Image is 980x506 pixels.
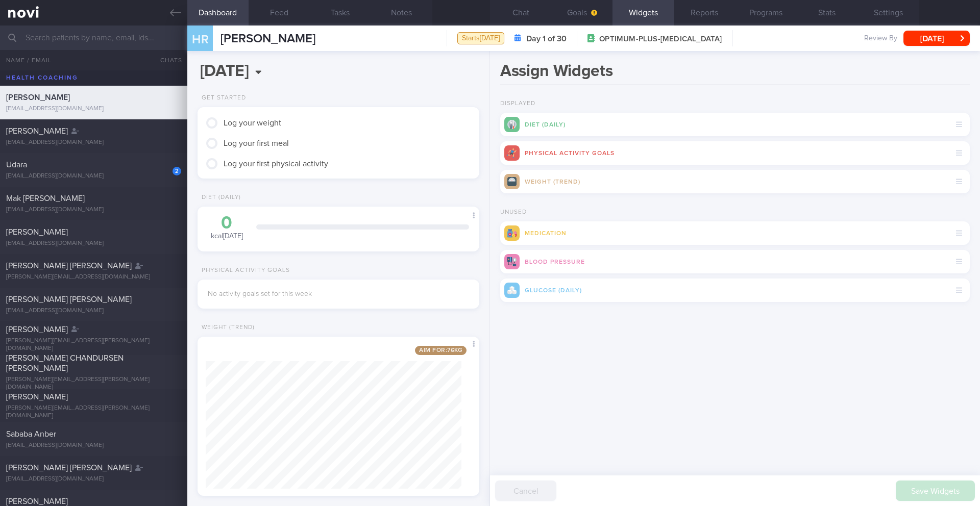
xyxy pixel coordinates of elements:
[6,139,181,146] div: [EMAIL_ADDRESS][DOMAIN_NAME]
[6,442,181,449] div: [EMAIL_ADDRESS][DOMAIN_NAME]
[6,404,181,420] div: [PERSON_NAME][EMAIL_ADDRESS][PERSON_NAME][DOMAIN_NAME]
[6,376,181,391] div: [PERSON_NAME][EMAIL_ADDRESS][PERSON_NAME][DOMAIN_NAME]
[6,464,132,472] span: [PERSON_NAME] [PERSON_NAME]
[903,31,970,46] button: [DATE]
[6,295,132,303] span: [PERSON_NAME] [PERSON_NAME]
[500,209,970,216] h2: Unused
[6,228,68,236] span: [PERSON_NAME]
[6,240,181,247] div: [EMAIL_ADDRESS][DOMAIN_NAME]
[6,194,85,203] span: Mak [PERSON_NAME]
[6,307,181,315] div: [EMAIL_ADDRESS][DOMAIN_NAME]
[198,324,255,332] div: Weight (Trend)
[6,430,56,438] span: Sababa Anber
[208,214,246,232] div: 0
[6,206,181,214] div: [EMAIL_ADDRESS][DOMAIN_NAME]
[146,50,187,70] button: Chats
[500,100,970,108] h2: Displayed
[208,290,469,299] div: No activity goals set for this week
[500,221,970,245] div: Medication
[500,61,970,85] h1: Assign Widgets
[220,33,315,45] span: [PERSON_NAME]
[6,172,181,180] div: [EMAIL_ADDRESS][DOMAIN_NAME]
[6,105,181,113] div: [EMAIL_ADDRESS][DOMAIN_NAME]
[500,113,970,136] div: Diet (Daily)
[6,337,181,352] div: [PERSON_NAME][EMAIL_ADDRESS][PERSON_NAME][DOMAIN_NAME]
[864,34,897,43] span: Review By
[198,194,241,201] div: Diet (Daily)
[500,141,970,165] div: Physical Activity Goals
[6,262,132,270] span: [PERSON_NAME] [PERSON_NAME]
[6,325,68,334] span: [PERSON_NAME]
[599,34,722,44] span: OPTIMUM-PLUS-[MEDICAL_DATA]
[526,34,567,44] strong: Day 1 of 30
[500,250,970,273] div: Blood Pressure
[6,354,124,372] span: [PERSON_NAME] CHANDURSEN [PERSON_NAME]
[208,214,246,241] div: kcal [DATE]
[173,167,181,175] div: 2
[181,19,219,59] div: HR
[6,273,181,281] div: [PERSON_NAME][EMAIL_ADDRESS][DOMAIN_NAME]
[500,170,970,193] div: Weight (Trend)
[198,267,290,274] div: Physical Activity Goals
[6,127,68,135] span: [PERSON_NAME]
[198,94,246,102] div: Get Started
[415,346,467,355] span: Aim for: 76 kg
[6,497,68,505] span: [PERSON_NAME]
[6,475,181,483] div: [EMAIL_ADDRESS][DOMAIN_NAME]
[457,32,504,45] div: Starts [DATE]
[6,393,68,401] span: [PERSON_NAME]
[500,279,970,302] div: Glucose (Daily)
[6,161,27,169] span: Udara
[6,93,70,102] span: [PERSON_NAME]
